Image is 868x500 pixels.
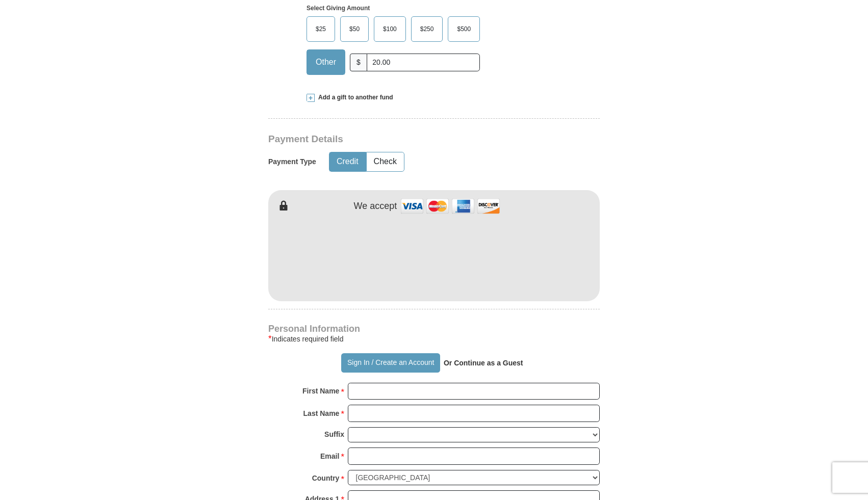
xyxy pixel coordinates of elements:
[312,471,340,485] strong: Country
[311,55,341,70] span: Other
[367,54,480,71] input: Other Amount
[311,21,331,37] span: $25
[268,157,316,166] h5: Payment Type
[350,54,367,71] span: $
[378,21,402,37] span: $100
[302,384,339,398] strong: First Name
[354,201,397,212] h4: We accept
[307,5,370,12] strong: Select Giving Amount
[415,21,439,37] span: $250
[268,325,600,333] h4: Personal Information
[268,333,600,345] div: Indicates required field
[399,195,501,217] img: credit cards accepted
[452,21,476,37] span: $500
[324,427,344,441] strong: Suffix
[444,359,523,367] strong: Or Continue as a Guest
[329,152,366,171] button: Credit
[341,353,440,373] button: Sign In / Create an Account
[315,93,393,102] span: Add a gift to another fund
[303,406,340,420] strong: Last Name
[344,21,365,37] span: $50
[268,134,528,145] h3: Payment Details
[367,152,404,171] button: Check
[320,449,339,463] strong: Email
